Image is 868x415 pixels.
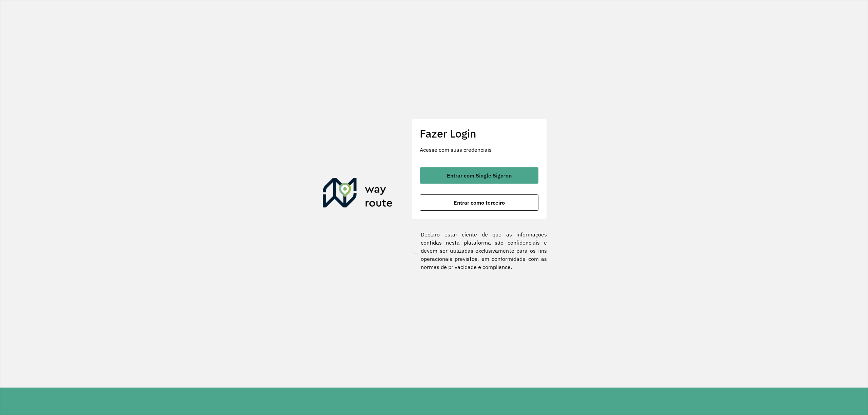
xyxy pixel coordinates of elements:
h2: Fazer Login [420,127,538,140]
button: button [420,167,538,184]
span: Entrar como terceiro [454,200,505,205]
p: Acesse com suas credenciais [420,146,538,154]
button: button [420,194,538,211]
span: Entrar com Single Sign-on [447,173,512,178]
img: Roteirizador AmbevTech [323,178,393,210]
label: Declaro estar ciente de que as informações contidas nesta plataforma são confidenciais e devem se... [411,230,547,271]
